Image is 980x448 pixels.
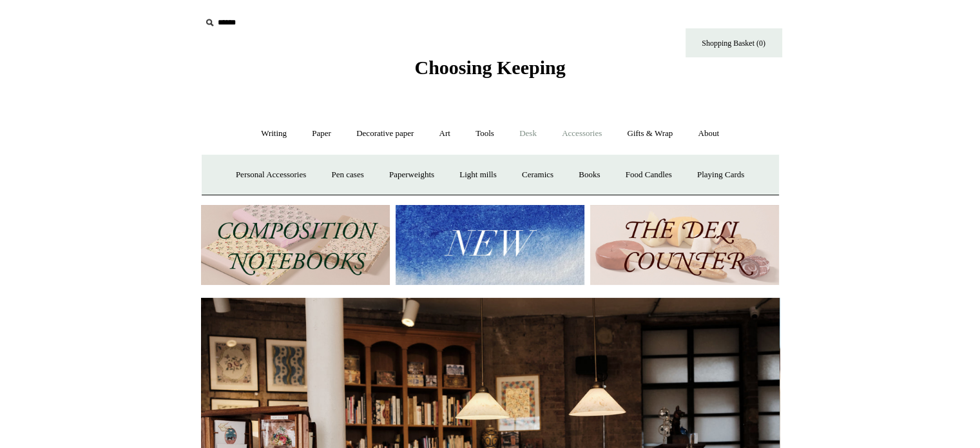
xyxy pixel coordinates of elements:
a: Ceramics [510,158,565,192]
span: Choosing Keeping [414,57,565,78]
a: Personal Accessories [224,158,318,192]
a: Decorative paper [345,117,425,151]
a: Choosing Keeping [414,67,565,76]
a: Books [567,158,611,192]
a: Paperweights [378,158,446,192]
a: Desk [508,117,548,151]
a: Food Candles [614,158,684,192]
img: The Deli Counter [590,205,779,286]
a: Playing Cards [686,158,756,192]
a: Paper [300,117,343,151]
a: Gifts & Wrap [615,117,684,151]
a: Tools [464,117,506,151]
a: Pen cases [320,158,375,192]
a: Shopping Basket (0) [686,28,782,57]
a: Light mills [448,158,508,192]
a: About [686,117,731,151]
img: New.jpg__PID:f73bdf93-380a-4a35-bcfe-7823039498e1 [396,205,584,286]
a: Accessories [550,117,613,151]
img: 202302 Composition ledgers.jpg__PID:69722ee6-fa44-49dd-a067-31375e5d54ec [201,205,390,286]
a: Writing [249,117,298,151]
a: Art [428,117,462,151]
